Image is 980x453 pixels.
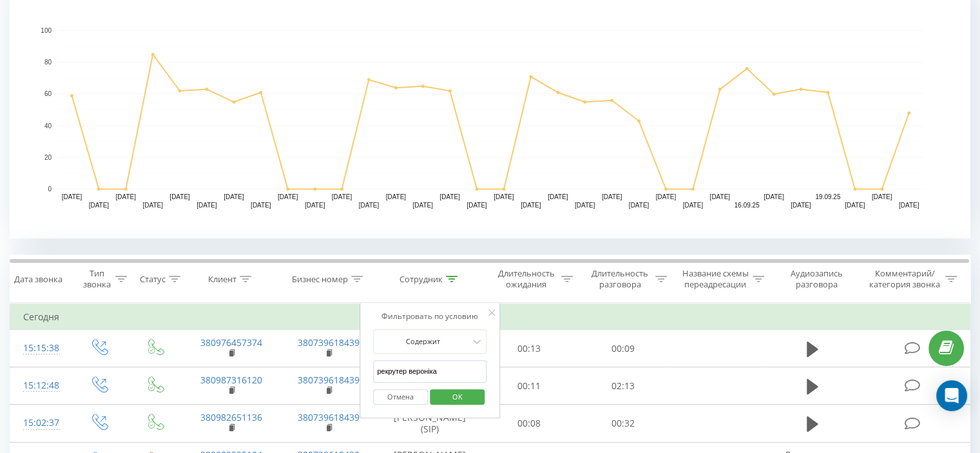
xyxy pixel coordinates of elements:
[791,202,811,209] text: [DATE]
[373,389,428,405] button: Отмена
[23,373,57,398] div: 15:12:48
[575,202,595,209] text: [DATE]
[200,374,262,386] a: 380987316120
[466,202,487,209] text: [DATE]
[576,367,669,405] td: 02:13
[483,367,576,405] td: 00:11
[521,202,541,209] text: [DATE]
[48,186,52,193] text: 0
[709,193,730,200] text: [DATE]
[200,411,262,423] a: 380982651136
[251,202,271,209] text: [DATE]
[62,193,82,200] text: [DATE]
[373,360,486,383] input: Введите значение
[298,374,360,386] a: 380739618439
[430,389,485,405] button: OK
[197,202,217,209] text: [DATE]
[899,202,919,209] text: [DATE]
[378,405,483,442] td: [PERSON_NAME] (SIP)
[845,202,865,209] text: [DATE]
[292,274,348,285] div: Бизнес номер
[656,193,677,200] text: [DATE]
[44,91,52,98] text: 60
[629,202,649,209] text: [DATE]
[872,193,892,200] text: [DATE]
[200,336,262,349] a: 380976457374
[815,193,840,200] text: 19.09.25
[576,330,669,367] td: 00:09
[439,387,476,407] span: OK
[140,274,166,285] div: Статус
[867,268,942,290] div: Комментарий/категория звонка
[483,330,576,367] td: 00:13
[23,410,57,436] div: 15:02:37
[14,274,62,285] div: Дата звонка
[373,310,486,323] div: Фильтровать по условию
[588,268,652,290] div: Длительность разговора
[494,268,559,290] div: Длительность ожидания
[602,193,622,200] text: [DATE]
[412,202,433,209] text: [DATE]
[439,193,460,200] text: [DATE]
[81,268,111,290] div: Тип звонка
[399,274,443,285] div: Сотрудник
[142,202,163,209] text: [DATE]
[41,27,52,34] text: 100
[576,405,669,442] td: 00:32
[735,202,760,209] text: 16.09.25
[44,59,52,66] text: 80
[386,193,407,200] text: [DATE]
[116,193,137,200] text: [DATE]
[10,304,970,330] td: Сегодня
[682,268,749,290] div: Название схемы переадресации
[683,202,704,209] text: [DATE]
[169,193,190,200] text: [DATE]
[44,122,52,130] text: 40
[359,202,380,209] text: [DATE]
[208,274,236,285] div: Клиент
[305,202,325,209] text: [DATE]
[332,193,352,200] text: [DATE]
[779,268,854,290] div: Аудиозапись разговора
[764,193,784,200] text: [DATE]
[44,154,52,161] text: 20
[298,411,360,423] a: 380739618439
[483,405,576,442] td: 00:08
[494,193,514,200] text: [DATE]
[278,193,298,200] text: [DATE]
[548,193,568,200] text: [DATE]
[224,193,244,200] text: [DATE]
[89,202,110,209] text: [DATE]
[298,336,360,349] a: 380739618439
[936,380,967,411] div: Open Intercom Messenger
[23,336,57,361] div: 15:15:38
